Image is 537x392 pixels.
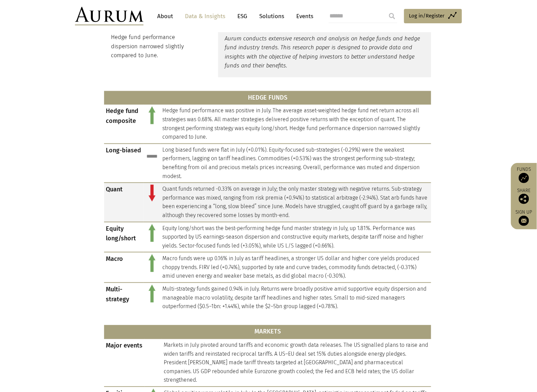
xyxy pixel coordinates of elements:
a: Log in/Register [404,9,462,23]
td: Long-biased [104,144,143,183]
div: Share [514,188,534,204]
td: Equity long/short [104,222,143,253]
th: MARKETS [104,325,431,339]
td: Macro funds were up 0.16% in July as tariff headlines, a stronger US dollar and higher core yield... [161,252,431,283]
img: Share this post [519,194,529,204]
td: Major events [104,339,145,387]
a: Solutions [256,10,288,23]
img: Aurum [75,7,143,25]
td: Hedge fund performance was positive in July. The average asset-weighted hedge fund net return acr... [161,104,431,143]
a: ESG [234,10,251,23]
td: Multi-strategy [104,283,143,313]
a: Data & Insights [182,10,229,23]
th: HEDGE FUNDS [104,91,431,105]
td: Macro [104,252,143,283]
em: Aurum conducts extensive research and analysis on hedge funds and hedge fund industry trends. Thi... [225,35,420,69]
a: Sign up [514,209,534,226]
input: Submit [385,9,399,23]
a: Events [293,10,313,23]
td: Long biased funds were flat in July (+0.01%). Equity-focused sub-strategies (-0.29%) were the wea... [161,144,431,183]
img: Sign up to our newsletter [519,216,529,226]
a: About [154,10,176,23]
td: Quant funds returned -0.33% on average in July; the only master strategy with negative returns. S... [161,183,431,222]
td: Hedge fund composite [104,104,143,143]
span: Log in/Register [409,12,445,20]
td: Multi-strategy funds gained 0.94% in July. Returns were broadly positive amid supportive equity d... [161,283,431,313]
td: Quant [104,183,143,222]
td: Equity long/short was the best-performing hedge fund master strategy in July, up 1.81%. Performan... [161,222,431,253]
img: Access Funds [519,173,529,183]
td: Markets in July pivoted around tariffs and economic growth data releases. The US signalled plans ... [162,339,431,387]
a: Funds [514,166,534,183]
